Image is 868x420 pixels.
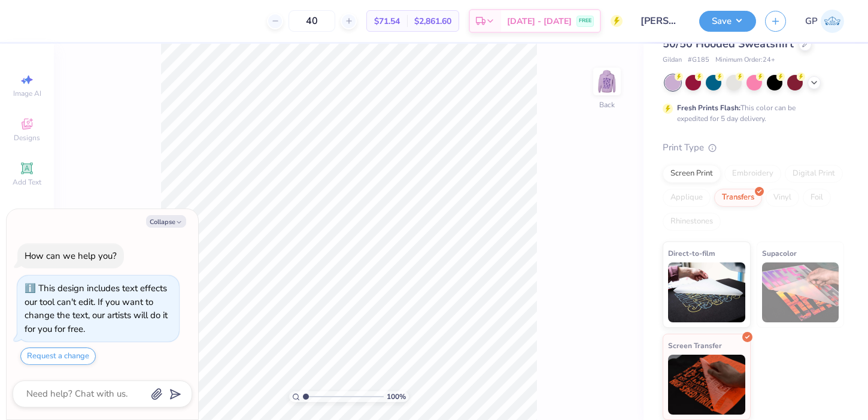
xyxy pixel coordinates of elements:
span: Screen Transfer [668,339,722,352]
span: $71.54 [374,15,400,28]
div: Vinyl [766,189,799,207]
input: Untitled Design [632,9,690,33]
span: Add Text [13,177,41,187]
strong: Fresh Prints Flash: [677,103,740,113]
span: Gildan [663,55,682,65]
img: Supacolor [762,262,839,322]
img: Screen Transfer [668,355,745,415]
div: This design includes text effects our tool can't edit. If you want to change the text, our artist... [25,282,168,335]
img: Direct-to-film [668,262,745,322]
div: Digital Print [785,165,843,183]
span: GP [805,14,818,28]
span: Designs [14,133,40,143]
div: Applique [663,189,711,207]
img: Gene Padilla [821,10,844,33]
img: Back [595,70,619,93]
div: Back [599,99,615,110]
a: GP [805,10,844,33]
span: 100 % [387,391,406,402]
button: Save [699,11,756,32]
div: Foil [803,189,831,207]
div: Rhinestones [663,213,721,231]
div: Embroidery [724,165,781,183]
input: – – [289,10,335,32]
span: FREE [579,17,591,25]
button: Collapse [146,215,186,228]
span: Minimum Order: 24 + [715,55,775,65]
div: Screen Print [663,165,721,183]
div: How can we help you? [25,250,117,262]
div: This color can be expedited for 5 day delivery. [677,102,824,124]
div: Transfers [714,189,762,207]
div: Print Type [663,141,844,155]
span: # G185 [688,55,709,65]
span: Supacolor [762,247,797,259]
span: $2,861.60 [414,15,451,28]
span: Image AI [13,89,41,98]
span: [DATE] - [DATE] [507,15,572,28]
span: Direct-to-film [668,247,715,259]
button: Request a change [20,348,96,365]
